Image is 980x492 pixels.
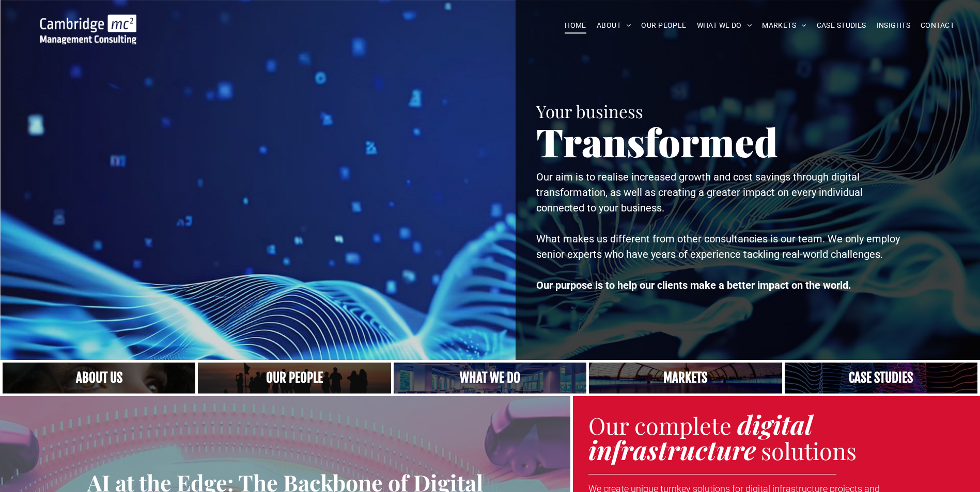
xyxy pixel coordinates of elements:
[40,16,136,27] a: Your Business Transformed | Cambridge Management Consulting
[812,18,872,34] a: CASE STUDIES
[588,432,756,467] strong: infrastructure
[588,409,732,440] span: Our complete
[559,18,592,34] a: HOME
[761,435,857,466] span: solutions
[536,100,643,122] span: Your business
[592,18,636,34] a: ABOUT
[536,171,863,214] span: Our aim is to realise increased growth and cost savings through digital transformation, as well a...
[536,233,900,260] span: What makes us different from other consultancies is our team. We only employ senior experts who h...
[198,363,391,393] a: A crowd in silhouette at sunset, on a rise or lookout point
[589,363,782,393] a: Our Markets | Cambridge Management Consulting
[536,279,851,291] strong: Our purpose is to help our clients make a better impact on the world.
[915,18,959,34] a: CONTACT
[692,18,757,34] a: WHAT WE DO
[536,116,778,167] span: Transformed
[737,407,813,441] strong: digital
[785,363,977,393] a: CASE STUDIES | See an Overview of All Our Case Studies | Cambridge Management Consulting
[40,14,136,44] img: Go to Homepage
[636,18,691,34] a: OUR PEOPLE
[757,18,811,34] a: MARKETS
[3,363,195,393] a: Close up of woman's face, centered on her eyes
[872,18,915,34] a: INSIGHTS
[394,363,586,393] a: A yoga teacher lifting his whole body off the ground in the peacock pose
